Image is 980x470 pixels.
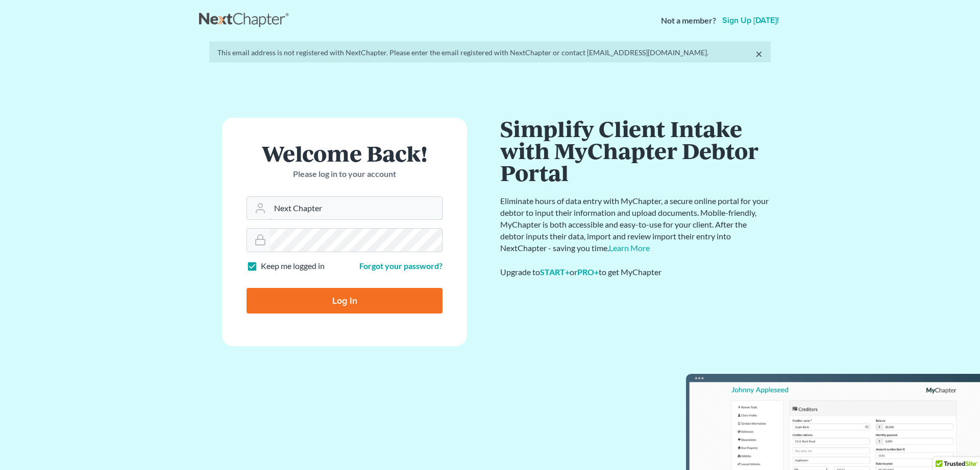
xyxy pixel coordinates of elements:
div: This email address is not registered with NextChapter. Please enter the email registered with Nex... [217,48,763,58]
a: Learn More [609,243,650,253]
a: START+ [540,267,570,277]
a: × [755,48,763,60]
h1: Simplify Client Intake with MyChapter Debtor Portal [500,118,771,183]
strong: Not a member? [661,15,716,27]
a: Forgot your password? [359,261,443,271]
h1: Welcome Back! [247,142,443,164]
input: Email Address [270,197,442,219]
a: PRO+ [577,267,599,277]
input: Log In [247,288,443,314]
div: Upgrade to or to get MyChapter [500,266,771,278]
p: Please log in to your account [247,168,443,180]
p: Eliminate hours of data entry with MyChapter, a secure online portal for your debtor to input the... [500,195,771,254]
label: Keep me logged in [261,260,325,272]
a: Sign up [DATE]! [720,16,781,25]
